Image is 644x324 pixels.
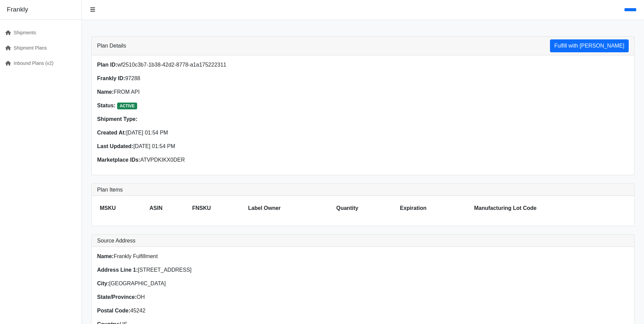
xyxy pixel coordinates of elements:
[147,201,189,215] th: ASIN
[97,89,114,95] strong: Name:
[97,266,359,274] p: [STREET_ADDRESS]
[97,280,359,288] p: [GEOGRAPHIC_DATA]
[97,156,359,164] p: ATVPDKIKX0DER
[471,201,629,215] th: Manufacturing Lot Code
[97,88,359,96] p: FROM API
[550,39,629,52] button: Fulfill with [PERSON_NAME]
[97,267,138,273] strong: Address Line 1:
[97,293,359,301] p: OH
[397,201,471,215] th: Expiration
[97,157,140,163] strong: Marketplace IDs:
[97,237,629,244] h3: Source Address
[97,129,359,137] p: [DATE] 01:54 PM
[117,103,137,109] span: ACTIVE
[97,143,133,149] strong: Last Updated:
[97,307,359,315] p: 45242
[97,42,126,49] h3: Plan Details
[97,61,359,69] p: wf2510c3b7-1b38-42d2-8778-a1a175222311
[97,201,147,215] th: MSKU
[333,201,397,215] th: Quantity
[97,294,136,300] strong: State/Province:
[97,130,126,136] strong: Created At:
[189,201,245,215] th: FNSKU
[245,201,334,215] th: Label Owner
[97,281,109,286] strong: City:
[97,62,117,68] strong: Plan ID:
[97,116,137,122] strong: Shipment Type:
[97,252,359,260] p: Frankly Fulfillment
[97,75,125,81] strong: Frankly ID:
[97,142,359,150] p: [DATE] 01:54 PM
[97,253,114,259] strong: Name:
[97,308,130,313] strong: Postal Code:
[97,186,629,193] h3: Plan Items
[97,103,115,108] strong: Status:
[97,74,359,83] p: 97288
